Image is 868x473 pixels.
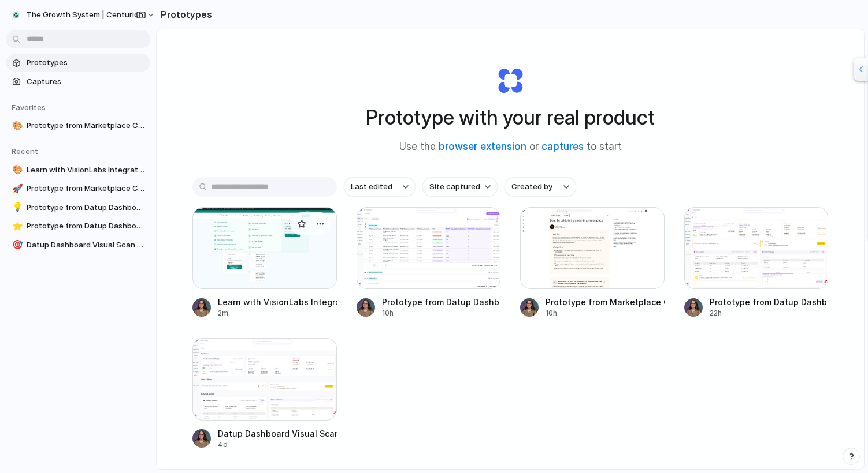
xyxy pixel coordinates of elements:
div: ⭐ [12,220,20,233]
a: 🎨Prototype from Marketplace Cold Start Solution [6,117,150,134]
div: Prototype from Marketplace Cold Start Solution [546,296,665,308]
a: Captures [6,73,150,91]
a: ⭐Prototype from Datup Dashboard v2 [6,217,150,235]
a: Prototypes [6,54,150,72]
span: Last edited [351,181,392,193]
div: 22h [710,308,829,318]
a: browser extension [439,141,526,152]
a: 💡Prototype from Datup Dashboard [6,199,150,216]
div: Prototype from Datup Dashboard v2 [382,296,501,308]
span: Use the or to start [399,140,622,155]
span: Prototype from Datup Dashboard [27,202,146,213]
div: 🎨 [12,163,20,177]
div: 4d [218,440,337,450]
a: Datup Dashboard Visual Scan EnhancerDatup Dashboard Visual Scan Enhancer4d [192,338,337,449]
div: 10h [546,308,665,318]
div: 2m [218,308,337,318]
a: Learn with VisionLabs IntegrationLearn with VisionLabs Integration2m [192,207,337,318]
h2: Prototypes [156,7,212,21]
a: Prototype from Datup DashboardPrototype from Datup Dashboard22h [684,207,829,318]
span: Learn with VisionLabs Integration [27,164,146,176]
div: 💡 [12,201,20,214]
button: 🎨 [10,164,22,176]
a: Prototype from Marketplace Cold Start SolutionPrototype from Marketplace Cold Start Solution10h [520,207,665,318]
div: 10h [382,308,501,318]
button: Site captured [422,177,498,197]
a: captures [541,141,584,152]
button: 🎨 [10,120,22,132]
h1: Prototype with your real product [366,102,655,133]
span: Datup Dashboard Visual Scan Enhancer [27,239,146,251]
span: The Growth System | Centurion [27,9,143,21]
span: Prototype from Datup Dashboard v2 [27,220,146,232]
a: 🚀Prototype from Marketplace Cold Start Solution [6,180,150,197]
button: ⭐ [10,220,22,232]
span: Created by [511,181,552,193]
span: Favorites [12,103,46,112]
div: 🎨 [12,119,20,133]
button: 🚀 [10,183,22,194]
span: Prototype from Marketplace Cold Start Solution [27,183,146,194]
span: Prototype from Marketplace Cold Start Solution [27,120,146,132]
button: The Growth System | Centurion [6,6,161,24]
a: 🎯Datup Dashboard Visual Scan Enhancer [6,236,150,254]
div: Prototype from Datup Dashboard [710,296,829,308]
span: Recent [12,147,38,156]
div: Learn with VisionLabs Integration [218,296,337,308]
div: 🎯 [12,238,20,251]
a: 🎨Learn with VisionLabs Integration [6,162,150,179]
a: Prototype from Datup Dashboard v2Prototype from Datup Dashboard v210h [357,207,501,318]
button: Last edited [344,177,416,197]
span: Prototypes [27,57,146,69]
div: 🚀 [12,182,20,196]
div: Datup Dashboard Visual Scan Enhancer [218,427,337,440]
button: 🎯 [10,239,22,251]
button: 💡 [10,202,22,213]
span: Site captured [429,181,480,193]
span: Captures [27,76,146,88]
button: Created by [505,177,576,197]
